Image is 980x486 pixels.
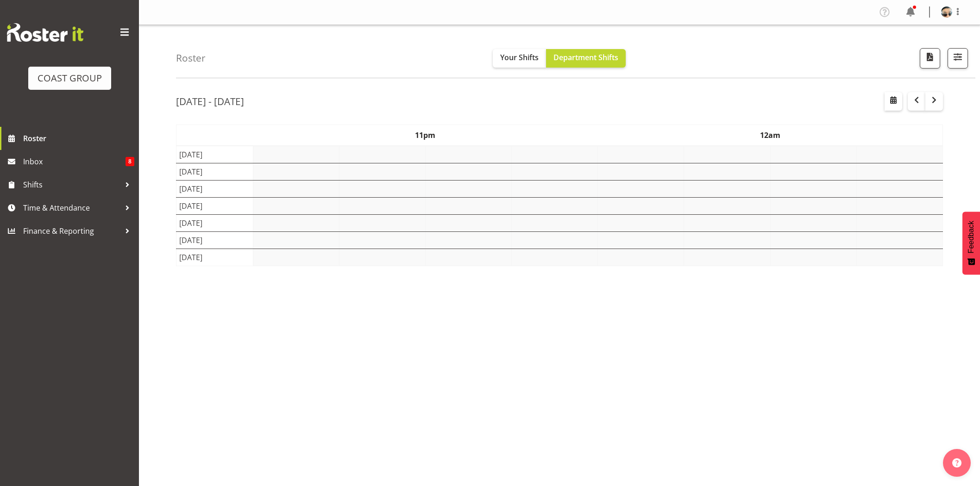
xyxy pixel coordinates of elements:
img: help-xxl-2.png [952,458,961,467]
div: COAST GROUP [38,71,102,85]
button: Department Shifts [546,49,626,68]
th: 11pm [253,125,598,146]
td: [DATE] [176,163,253,180]
span: Your Shifts [500,52,539,62]
h2: [DATE] - [DATE] [176,95,244,107]
td: [DATE] [176,231,253,249]
span: 8 [126,157,134,166]
img: Rosterit website logo [7,23,83,42]
td: [DATE] [176,197,253,214]
span: Finance & Reporting [23,224,120,238]
button: Filter Shifts [948,48,968,69]
span: Department Shifts [553,52,618,62]
td: [DATE] [176,180,253,197]
span: Time & Attendance [23,201,120,215]
button: Feedback - Show survey [962,212,980,274]
button: Select a specific date within the roster. [885,92,902,111]
td: [DATE] [176,249,253,266]
h4: Roster [176,53,206,63]
button: Download a PDF of the roster according to the set date range. [920,48,940,69]
span: Feedback [967,221,975,253]
button: Your Shifts [493,49,546,68]
td: [DATE] [176,214,253,231]
span: Roster [23,131,134,145]
span: Inbox [23,155,126,168]
img: aof-anujarawat71d0d1c466b097e0dd92e270e9672f26.png [941,6,952,18]
th: 12am [598,125,943,146]
td: [DATE] [176,146,253,163]
span: Shifts [23,178,120,192]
